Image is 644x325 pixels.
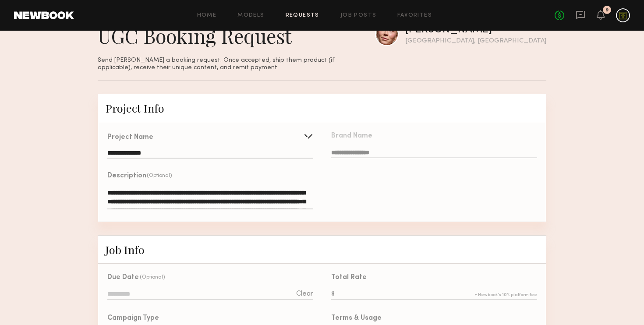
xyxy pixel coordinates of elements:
img: Jill S Picture [375,22,399,46]
div: [GEOGRAPHIC_DATA], [GEOGRAPHIC_DATA] [405,38,546,44]
span: Send [PERSON_NAME] a booking request. Once accepted, ship them product (if applicable), receive t... [98,57,340,71]
a: Home [197,13,217,18]
div: Terms & Usage [331,315,382,322]
div: (Optional) [147,173,172,179]
div: Description [107,173,146,180]
div: 9 [605,8,609,13]
a: Models [237,13,264,18]
a: Job Posts [340,13,377,18]
a: Favorites [397,13,432,18]
div: Total Rate [331,274,367,281]
span: Project Info [106,101,164,115]
h1: UGC Booking Request [98,22,340,49]
a: Requests [286,13,319,18]
div: Due Date [107,274,139,281]
div: Clear [296,290,313,298]
span: Job Info [106,242,145,257]
div: (Optional) [140,274,165,280]
div: Project Name [107,134,153,141]
div: Campaign Type [107,315,159,322]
